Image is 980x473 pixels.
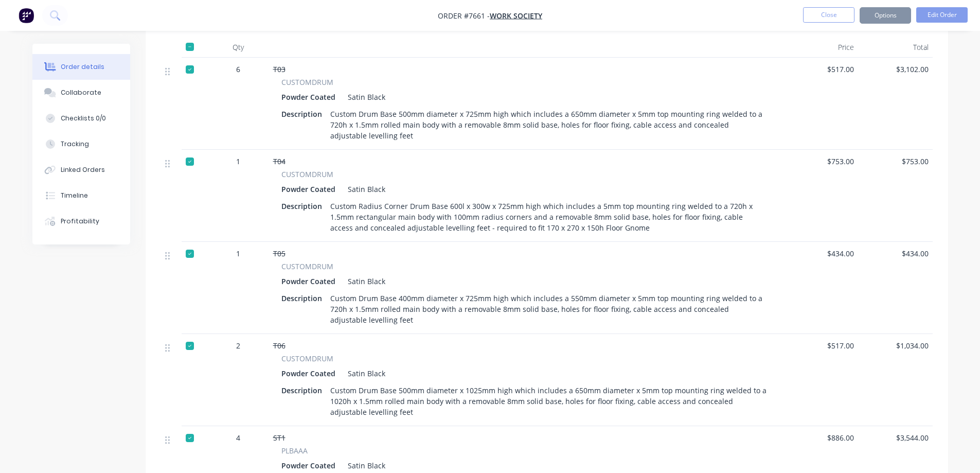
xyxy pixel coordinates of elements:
span: CUSTOMDRUM [281,353,333,364]
div: Powder Coated [281,274,340,289]
div: Description [281,383,326,398]
div: Price [783,37,858,58]
img: Factory [19,8,34,23]
button: Tracking [32,131,130,157]
span: 1 [236,248,240,259]
span: $3,102.00 [862,64,929,75]
span: $517.00 [788,64,854,75]
span: ST1 [273,433,286,443]
div: Linked Orders [61,165,105,174]
div: Powder Coated [281,182,340,197]
button: Timeline [32,183,130,208]
span: $517.00 [788,340,854,351]
div: Satin Black [344,274,385,289]
button: Linked Orders [32,157,130,183]
div: Description [281,199,326,214]
span: T05 [273,249,286,258]
button: Edit Order [916,7,968,23]
span: CUSTOMDRUM [281,261,333,272]
div: Order details [61,62,104,72]
span: 6 [236,64,240,75]
div: Timeline [61,191,88,200]
span: T06 [273,341,286,351]
div: Description [281,107,326,121]
div: Profitability [61,217,99,226]
span: $1,034.00 [862,340,929,351]
span: T04 [273,156,286,166]
div: Satin Black [344,182,385,197]
span: $3,544.00 [862,432,929,443]
span: $753.00 [788,156,854,167]
span: $434.00 [862,248,929,259]
span: 4 [236,432,240,443]
div: Custom Drum Base 500mm diameter x 725mm high which includes a 650mm diameter x 5mm top mounting r... [326,107,771,143]
div: Satin Black [344,90,385,104]
a: Work Society [490,11,542,21]
button: Options [860,7,911,24]
span: PLBAAA [281,445,308,456]
div: Satin Black [344,458,385,473]
div: Powder Coated [281,366,340,381]
span: T03 [273,64,286,74]
span: Order #7661 - [438,11,490,21]
span: $886.00 [788,432,854,443]
button: Collaborate [32,80,130,106]
button: Profitability [32,208,130,234]
span: CUSTOMDRUM [281,169,333,180]
span: 1 [236,156,240,167]
div: Collaborate [61,88,101,97]
button: Order details [32,54,130,80]
span: $434.00 [788,248,854,259]
div: Custom Drum Base 500mm diameter x 1025mm high which includes a 650mm diameter x 5mm top mounting ... [326,383,771,419]
div: Description [281,291,326,306]
div: Checklists 0/0 [61,114,106,123]
div: Powder Coated [281,90,340,104]
button: Close [803,7,854,23]
span: $753.00 [862,156,929,167]
span: 2 [236,340,240,351]
div: Custom Radius Corner Drum Base 600l x 300w x 725mm high which includes a 5mm top mounting ring we... [326,199,771,235]
div: Satin Black [344,366,385,381]
div: Qty [207,37,269,58]
span: CUSTOMDRUM [281,77,333,87]
div: Total [858,37,933,58]
div: Powder Coated [281,458,340,473]
div: Custom Drum Base 400mm diameter x 725mm high which includes a 550mm diameter x 5mm top mounting r... [326,291,771,327]
div: Tracking [61,139,89,149]
button: Checklists 0/0 [32,106,130,131]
